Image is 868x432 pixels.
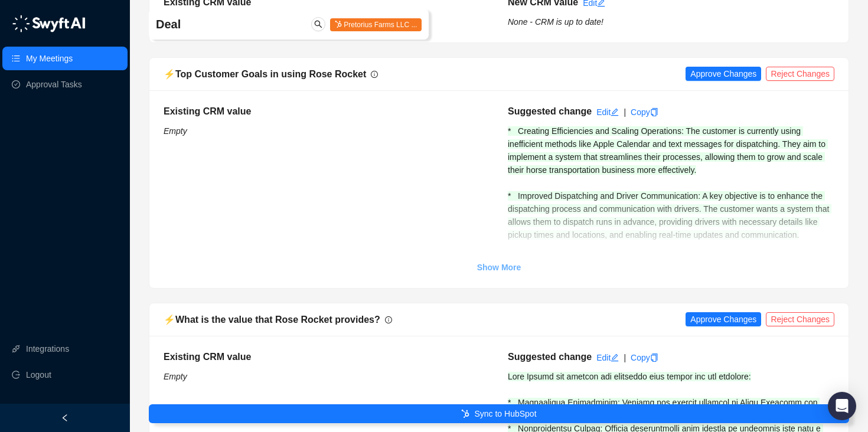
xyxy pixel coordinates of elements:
[385,316,392,323] span: info-circle
[631,107,658,117] a: Copy
[164,372,187,381] i: Empty
[690,67,756,80] span: Approve Changes
[371,71,378,78] span: info-circle
[828,392,856,420] div: Open Intercom Messenger
[508,350,592,364] h5: Suggested change
[650,354,658,362] span: copy
[164,104,490,119] h5: Existing CRM value
[474,407,536,420] span: Sync to HubSpot
[12,371,20,379] span: logout
[611,108,619,116] span: edit
[508,126,837,292] span: * Creating Efficiencies and Scaling Operations: The customer is currently using inefficient metho...
[611,354,619,362] span: edit
[508,104,592,119] h5: Suggested change
[631,353,658,362] a: Copy
[766,312,834,326] button: Reject Changes
[26,73,82,96] a: Approval Tasks
[477,263,521,272] strong: Show More
[314,20,322,28] span: search
[164,315,380,325] span: ⚡️ What is the value that Rose Rocket provides?
[508,17,603,27] i: None - CRM is up to date!
[164,350,490,364] h5: Existing CRM value
[766,67,834,81] button: Reject Changes
[596,107,619,117] a: Edit
[26,47,73,70] a: My Meetings
[26,363,51,387] span: Logout
[12,15,86,32] img: logo-05li4sbe.png
[771,67,830,80] span: Reject Changes
[330,18,422,31] span: Pretorius Farms LLC ...
[686,67,761,81] button: Approve Changes
[596,353,619,362] a: Edit
[690,313,756,326] span: Approve Changes
[771,313,830,326] span: Reject Changes
[26,337,69,361] a: Integrations
[686,312,761,326] button: Approve Changes
[164,126,187,136] i: Empty
[624,106,626,119] div: |
[149,404,849,423] button: Sync to HubSpot
[330,19,422,29] a: Pretorius Farms LLC ...
[156,16,308,32] h4: Deal
[624,351,626,364] div: |
[61,414,69,422] span: left
[650,108,658,116] span: copy
[164,69,366,79] span: ⚡️ Top Customer Goals in using Rose Rocket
